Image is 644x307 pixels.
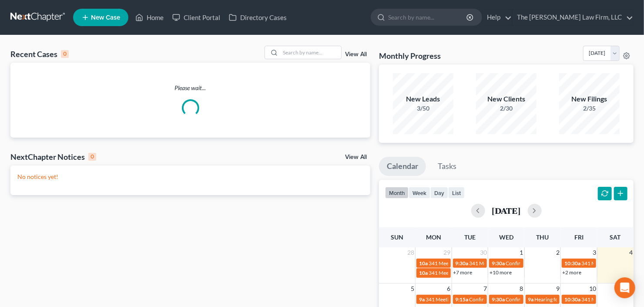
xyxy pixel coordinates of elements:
span: 10 [588,283,597,294]
span: 28 [406,247,415,258]
a: +10 more [490,269,512,276]
span: 341 Meeting for [PERSON_NAME] [429,270,507,276]
input: Search by name... [388,9,468,25]
a: Directory Cases [225,10,291,25]
p: Please wait... [10,84,370,92]
span: Fri [574,233,584,241]
span: 341 Meeting for [PERSON_NAME] [426,296,504,303]
span: 341 Meeting for [PERSON_NAME] [429,260,507,267]
span: 10:30a [564,296,580,303]
span: Confirmation Hearing for [PERSON_NAME] [470,296,569,303]
span: Hearing for [PERSON_NAME] [535,296,603,303]
span: 6 [446,283,452,294]
a: Calendar [379,157,426,176]
span: 29 [443,247,452,258]
span: Thu [537,233,549,241]
span: 7 [483,283,488,294]
div: 0 [61,50,69,58]
span: 341 Meeting for [PERSON_NAME] [470,260,548,267]
a: Tasks [430,157,464,176]
button: list [448,187,465,199]
div: New Filings [559,94,620,104]
span: 1 [519,247,524,258]
button: day [430,187,448,199]
h2: [DATE] [492,206,521,215]
span: 9:15a [456,296,469,303]
span: 10a [419,260,428,267]
span: 30 [479,247,488,258]
div: 2/35 [559,104,620,113]
a: View All [345,154,367,160]
div: Open Intercom Messenger [614,277,635,298]
a: Help [483,10,512,25]
span: 3 [592,247,597,258]
span: 10:30a [564,260,580,267]
span: Sat [610,233,621,241]
a: +7 more [453,269,473,276]
div: New Leads [393,94,454,104]
div: Recent Cases [10,49,69,59]
span: 9 [555,283,560,294]
a: The [PERSON_NAME] Law Firm, LLC [513,10,633,25]
span: Tue [464,233,476,241]
span: Wed [499,233,513,241]
a: View All [345,51,367,57]
button: month [385,187,409,199]
a: Home [131,10,168,25]
div: NextChapter Notices [10,152,96,162]
div: 3/50 [393,104,454,113]
h3: Monthly Progress [379,51,441,61]
input: Search by name... [280,46,341,59]
span: 9:30a [492,296,505,303]
span: 4 [628,247,634,258]
span: Sun [391,233,403,241]
button: week [409,187,430,199]
span: Mon [426,233,441,241]
span: 10a [419,270,428,276]
div: 0 [88,153,96,161]
span: 5 [410,283,415,294]
span: 8 [519,283,524,294]
span: 2 [555,247,560,258]
span: 9:30a [456,260,469,267]
a: Client Portal [168,10,225,25]
span: New Case [91,14,120,21]
div: New Clients [476,94,537,104]
a: +2 more [562,269,581,276]
div: 2/30 [476,104,537,113]
span: 9a [419,296,425,303]
span: 9:30a [492,260,505,267]
span: Confirmation Hearing for Dossevi Trenou [506,260,600,267]
span: 9a [528,296,534,303]
p: No notices yet! [17,172,363,181]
